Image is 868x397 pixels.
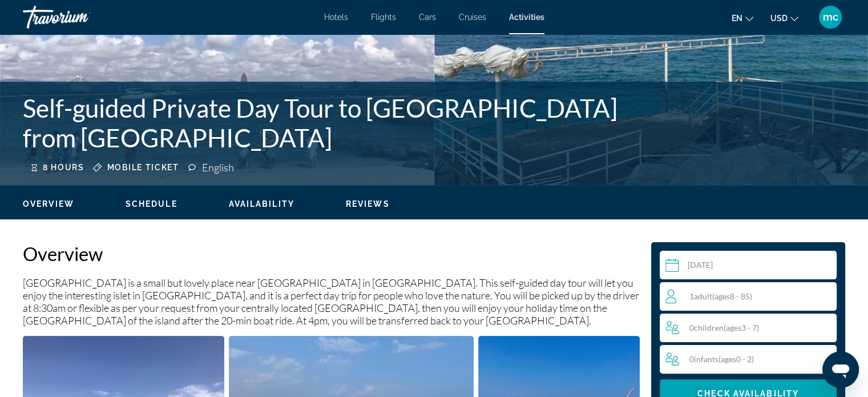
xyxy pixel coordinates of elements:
[724,323,759,332] span: ( 3 - 7)
[229,199,294,209] button: Availability
[721,354,736,364] span: ages
[822,351,859,388] iframe: Button to launch messaging window
[23,199,74,209] button: Overview
[726,323,741,332] span: ages
[732,10,753,26] button: Change language
[107,163,179,172] span: Mobile ticket
[714,291,730,301] span: ages
[815,5,845,29] button: User Menu
[23,199,74,208] span: Overview
[689,354,754,364] span: 0
[509,13,544,22] a: Activities
[23,242,640,265] h2: Overview
[419,13,436,22] a: Cars
[324,13,348,22] a: Hotels
[770,14,788,23] span: USD
[126,199,177,208] span: Schedule
[229,199,294,208] span: Availability
[202,161,237,174] div: English
[43,163,84,172] span: 8 hours
[23,2,137,32] a: Travorium
[23,276,640,327] p: [GEOGRAPHIC_DATA] is a small but lovely place near [GEOGRAPHIC_DATA] in [GEOGRAPHIC_DATA]. This s...
[689,323,759,332] span: 0
[694,323,724,332] span: Children
[23,93,663,153] h1: Self-guided Private Day Tour to [GEOGRAPHIC_DATA] from [GEOGRAPHIC_DATA]
[823,11,838,23] span: mc
[694,291,712,301] span: Adult
[346,199,390,209] button: Reviews
[371,13,396,22] a: Flights
[346,199,390,208] span: Reviews
[694,354,718,364] span: Infants
[770,10,798,26] button: Change currency
[712,291,752,301] span: ( 8 - 85)
[732,14,742,23] span: en
[718,354,754,364] span: ( 0 - 2)
[459,13,486,22] a: Cruises
[126,199,177,209] button: Schedule
[660,282,837,374] button: Travelers: 1 adult, 0 children
[689,291,752,301] span: 1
